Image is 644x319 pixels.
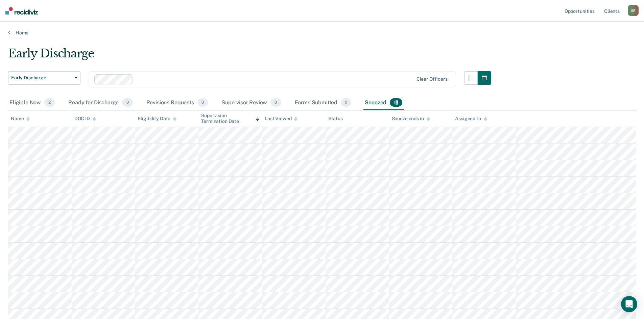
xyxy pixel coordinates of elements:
div: Clear officers [416,76,448,82]
span: 0 [197,98,208,107]
div: Ready for Discharge0 [67,96,134,110]
div: DOC ID [74,116,96,122]
div: Last Viewed [265,116,297,122]
img: Recidiviz [5,7,38,15]
div: Snooze ends in [392,116,430,122]
span: 0 [270,98,281,107]
span: 14 [390,98,402,107]
div: Snoozed14 [363,96,404,110]
div: Supervisor Review0 [220,96,283,110]
button: GR [628,5,639,16]
div: Name [11,116,30,122]
button: Early Discharge [8,71,80,85]
div: G R [628,5,639,16]
div: Status [328,116,343,122]
span: 0 [122,98,133,107]
span: Early Discharge [11,75,72,81]
div: Early Discharge [8,47,491,66]
div: Forms Submitted0 [293,96,353,110]
a: Home [8,30,636,36]
span: 2 [44,98,55,107]
div: Eligible Now2 [8,96,56,110]
div: Assigned to [455,116,487,122]
span: 0 [341,98,351,107]
div: Eligibility Date [138,116,177,122]
div: Supervision Termination Date [201,113,259,124]
div: Revisions Requests0 [145,96,209,110]
div: Open Intercom Messenger [621,296,637,312]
